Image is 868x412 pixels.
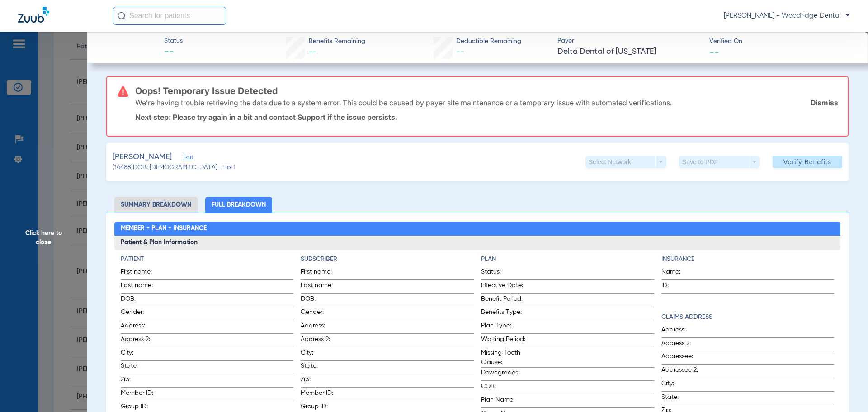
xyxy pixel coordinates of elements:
span: Addressee 2: [661,365,706,378]
img: Search Icon [118,12,126,20]
span: Addressee: [661,352,706,364]
span: Name: [661,267,687,279]
h4: Claims Address [661,313,835,322]
span: Edit [183,154,191,163]
span: Zip: [121,375,165,387]
span: Gender: [121,308,165,320]
h4: Plan [481,255,654,264]
li: Full Breakdown [205,197,272,213]
p: We’re having trouble retrieving the data due to a system error. This could be caused by payer sit... [135,98,672,107]
h4: Subscriber [301,255,474,264]
span: COB: [481,382,525,394]
h4: Patient [121,255,294,264]
span: Effective Date: [481,281,525,293]
img: Zuub Logo [18,7,49,23]
span: -- [709,47,719,57]
span: [PERSON_NAME] [113,152,172,163]
span: [PERSON_NAME] - Woodridge Dental [724,11,850,20]
span: DOB: [121,294,165,307]
p: Next step: Please try again in a bit and contact Support if the issue persists. [135,113,838,122]
span: Zip: [301,375,345,387]
span: Address: [301,321,345,333]
li: Summary Breakdown [114,197,198,213]
span: City: [121,348,165,360]
h3: Oops! Temporary Issue Detected [135,86,838,95]
span: State: [661,393,706,405]
span: Address 2: [301,335,345,347]
h3: Patient & Plan Information [114,236,841,250]
span: Benefits Remaining [309,37,365,46]
span: Status: [481,267,525,279]
span: Gender: [301,308,345,320]
h2: Member - Plan - Insurance [114,222,841,236]
span: Last name: [121,281,165,293]
span: City: [661,379,706,391]
span: Address 2: [661,339,706,351]
span: State: [301,361,345,374]
span: Member ID: [301,388,345,401]
span: (14488) DOB: [DEMOGRAPHIC_DATA] - HoH [113,163,235,172]
span: ID: [661,281,687,293]
span: DOB: [301,294,345,307]
span: Benefits Type: [481,308,525,320]
a: Dismiss [811,98,838,107]
button: Verify Benefits [773,156,842,168]
span: Last name: [301,281,345,293]
span: Address: [661,325,706,337]
span: City: [301,348,345,360]
span: First name: [121,267,165,279]
span: Delta Dental of [US_STATE] [557,46,702,57]
span: -- [164,46,183,59]
span: Downgrades: [481,368,525,380]
span: Waiting Period: [481,335,525,347]
span: -- [309,48,317,56]
span: Plan Type: [481,321,525,333]
span: Benefit Period: [481,294,525,307]
h4: Insurance [661,255,835,264]
span: Member ID: [121,388,165,401]
span: Address: [121,321,165,333]
span: Deductible Remaining [456,37,521,46]
span: Missing Tooth Clause: [481,348,525,367]
span: Payer [557,36,702,46]
span: Verified On [709,37,854,46]
span: Address 2: [121,335,165,347]
span: State: [121,361,165,374]
span: Status [164,36,183,46]
span: Verify Benefits [783,158,831,166]
img: error-icon [118,86,128,97]
span: First name: [301,267,345,279]
span: -- [456,48,464,56]
span: Plan Name: [481,395,525,407]
input: Search for patients [113,7,226,25]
